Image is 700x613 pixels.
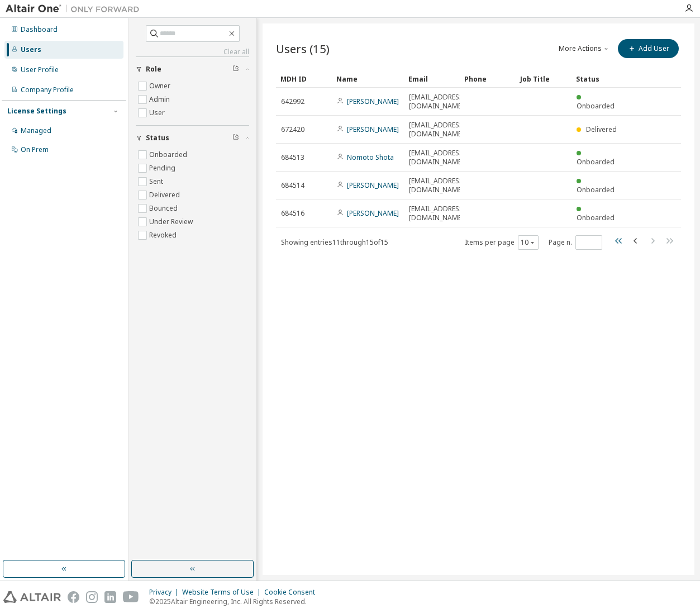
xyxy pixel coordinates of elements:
img: instagram.svg [86,591,98,603]
button: Status [136,126,249,150]
span: 684514 [281,181,304,190]
button: 10 [521,238,536,247]
div: Status [576,70,623,88]
a: [PERSON_NAME] [347,180,399,190]
div: Privacy [149,588,182,597]
label: Onboarded [149,148,189,161]
div: Website Terms of Use [182,588,264,597]
div: Name [336,70,399,88]
span: [EMAIL_ADDRESS][DOMAIN_NAME] [409,205,465,222]
span: [EMAIL_ADDRESS][DOMAIN_NAME] [409,177,465,194]
div: On Prem [21,145,49,154]
button: More Actions [558,39,611,58]
a: Clear all [136,47,249,56]
div: License Settings [7,107,66,116]
div: Email [408,70,455,88]
img: altair_logo.svg [3,591,61,603]
img: facebook.svg [68,591,79,603]
div: Managed [21,126,51,135]
span: Page n. [549,235,602,250]
span: [EMAIL_ADDRESS][DOMAIN_NAME] [409,93,465,111]
span: Users (15) [276,41,330,56]
div: Job Title [520,70,567,88]
span: [EMAIL_ADDRESS][DOMAIN_NAME] [409,121,465,139]
span: Onboarded [577,101,615,111]
a: [PERSON_NAME] [347,208,399,218]
a: Nomoto Shota [347,153,394,162]
button: Add User [618,39,679,58]
label: Sent [149,175,165,188]
div: Phone [464,70,511,88]
label: Pending [149,161,178,175]
button: Role [136,57,249,82]
a: [PERSON_NAME] [347,97,399,106]
span: Onboarded [577,157,615,167]
img: youtube.svg [123,591,139,603]
label: Under Review [149,215,195,229]
p: © 2025 Altair Engineering, Inc. All Rights Reserved. [149,597,322,606]
div: Users [21,45,41,54]
span: Onboarded [577,185,615,194]
span: 672420 [281,125,304,134]
span: Role [146,65,161,74]
span: 684516 [281,209,304,218]
img: Altair One [6,3,145,15]
span: Delivered [586,125,617,134]
label: Owner [149,79,173,93]
span: Showing entries 11 through 15 of 15 [281,237,388,247]
label: User [149,106,167,120]
label: Revoked [149,229,179,242]
span: Clear filter [232,134,239,142]
label: Admin [149,93,172,106]
div: Dashboard [21,25,58,34]
div: Company Profile [21,85,74,94]
span: Onboarded [577,213,615,222]
a: [PERSON_NAME] [347,125,399,134]
div: User Profile [21,65,59,74]
span: 642992 [281,97,304,106]
span: Items per page [465,235,539,250]
span: Status [146,134,169,142]
div: MDH ID [280,70,327,88]
label: Delivered [149,188,182,202]
label: Bounced [149,202,180,215]
img: linkedin.svg [104,591,116,603]
span: [EMAIL_ADDRESS][DOMAIN_NAME] [409,149,465,167]
span: 684513 [281,153,304,162]
div: Cookie Consent [264,588,322,597]
span: Clear filter [232,65,239,74]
